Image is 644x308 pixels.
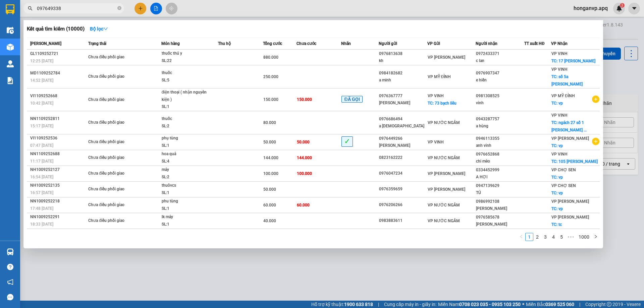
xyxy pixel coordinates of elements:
[162,198,212,205] div: phu tùng
[476,189,524,196] div: TÚ
[161,41,180,46] span: Món hàng
[162,115,212,123] div: thuốc
[297,97,312,102] span: 150.000
[297,156,312,160] span: 144.000
[30,150,86,158] div: NN1109252688
[263,187,276,192] span: 50.000
[379,170,427,177] div: 0976047234
[6,4,14,14] img: logo-vxr
[379,116,427,123] div: 0976686494
[379,135,427,142] div: 0976449266
[117,5,121,12] span: close-circle
[476,174,524,181] div: A HỢI
[379,123,427,130] div: a [DEMOGRAPHIC_DATA]
[379,93,427,100] div: 0976367777
[88,154,139,162] div: Chưa điều phối giao
[551,152,568,157] span: VP VINH
[30,206,53,211] span: 17:48 [DATE]
[551,59,595,63] span: TC: 17 [PERSON_NAME]
[592,138,599,145] span: plus-circle
[476,100,524,107] div: vinh
[476,57,524,64] div: c lan
[428,171,465,176] span: VP [PERSON_NAME]
[379,77,427,84] div: a minh
[428,101,457,106] span: TC: 73 bạch liêu
[297,171,312,176] span: 100.000
[428,203,460,207] span: VP NƯỚC NGẦM
[88,217,139,225] div: Chưa điều phối giao
[88,170,139,177] div: Chưa điều phối giao
[517,233,525,241] button: left
[476,142,524,149] div: anh vinh
[592,233,600,241] button: right
[162,77,212,84] div: SL: 5
[263,203,276,207] span: 60.000
[379,142,427,149] div: [PERSON_NAME]
[263,156,278,160] span: 144.000
[549,233,557,241] li: 4
[263,171,278,176] span: 100.000
[551,41,568,46] span: VP Nhận
[7,279,13,285] span: notification
[162,189,212,197] div: SL: 1
[7,60,14,67] img: warehouse-icon
[592,96,599,103] span: plus-circle
[7,44,14,51] img: warehouse-icon
[162,50,212,57] div: thuốc thú y
[551,94,575,98] span: VP MỸ ĐÌNH
[7,294,13,300] span: message
[428,156,460,160] span: VP NƯỚC NGẦM
[162,182,212,189] div: thuôvcs
[103,26,108,31] span: down
[88,201,139,209] div: Chưa điều phối giao
[162,89,212,103] div: điện thoại ( nhận nguyên kiện )
[524,41,545,46] span: TT xuất HĐ
[519,235,523,239] span: left
[428,140,444,144] span: VP VINH
[263,74,278,79] span: 250.000
[558,233,565,241] a: 5
[551,175,563,180] span: TC: vp
[30,70,86,77] div: MD1109252784
[542,233,549,241] a: 3
[551,120,587,132] span: TC: ngách 27 số 1 [PERSON_NAME] ...
[7,264,13,270] span: question-circle
[379,70,427,77] div: 0984182682
[379,217,427,224] div: 0983883611
[551,159,598,164] span: TC: 105 [PERSON_NAME]
[162,158,212,165] div: SL: 4
[476,221,524,228] div: [PERSON_NAME]
[427,41,440,46] span: VP Gửi
[341,41,351,46] span: Nhãn
[162,142,212,149] div: SL: 1
[551,67,568,72] span: VP VINH
[30,159,53,164] span: 11:17 [DATE]
[27,25,85,33] h3: Kết quả tìm kiếm ( 10000 )
[551,191,563,195] span: TC: vp
[88,186,139,193] div: Chưa điều phối giao
[263,219,276,223] span: 40.000
[88,96,139,104] div: Chưa điều phối giao
[30,198,86,205] div: NN1009252218
[379,50,427,57] div: 0976813638
[551,215,589,220] span: VP [PERSON_NAME]
[551,168,576,172] span: VP CHỢ SEN
[476,116,524,123] div: 0943287757
[541,233,549,241] li: 3
[30,101,53,106] span: 10:42 [DATE]
[428,219,460,223] span: VP NƯỚC NGẦM
[30,143,53,148] span: 07:47 [DATE]
[341,136,353,147] span: ✓
[379,201,427,208] div: 0976206266
[88,138,139,146] div: Chưa điều phối giao
[162,123,212,130] div: SL: 2
[30,115,86,122] div: NN1109252811
[592,233,600,241] li: Next Page
[551,51,568,56] span: VP VINH
[476,77,524,84] div: e hiền
[263,55,278,60] span: 880.000
[88,54,139,61] div: Chưa điều phối giao
[30,50,86,57] div: GL1109252721
[476,70,524,77] div: 0976907347
[117,6,121,10] span: close-circle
